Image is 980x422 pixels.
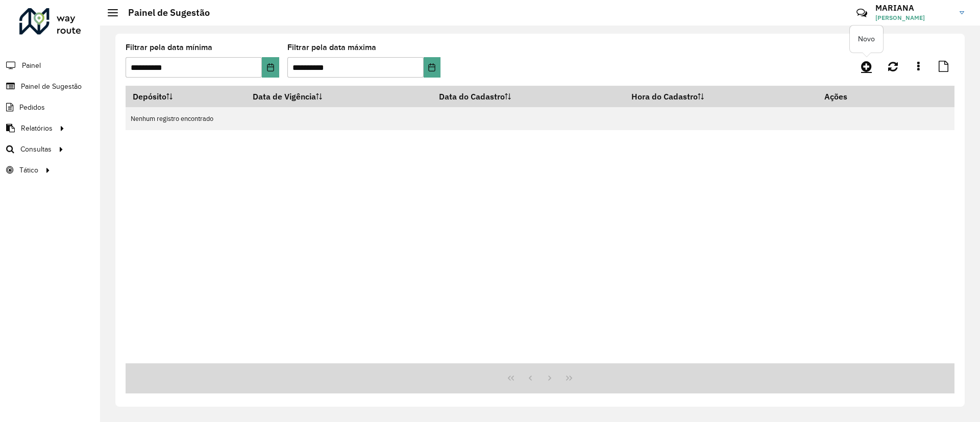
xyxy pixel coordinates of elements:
[851,2,873,24] a: Contato Rápido
[21,123,53,134] span: Relatórios
[424,57,440,78] button: Choose Date
[126,107,954,130] td: Nenhum registro encontrado
[246,86,432,107] th: Data de Vigência
[817,86,878,107] th: Ações
[262,57,279,78] button: Choose Date
[432,86,624,107] th: Data do Cadastro
[19,165,38,176] span: Tático
[875,3,952,13] h3: MARIANA
[875,13,952,22] span: [PERSON_NAME]
[20,144,52,155] span: Consultas
[850,26,883,53] div: Novo
[126,41,212,54] label: Filtrar pela data mínima
[287,41,376,54] label: Filtrar pela data máxima
[126,86,246,107] th: Depósito
[19,102,45,113] span: Pedidos
[118,7,210,18] h2: Painel de Sugestão
[22,60,41,71] span: Painel
[624,86,818,107] th: Hora do Cadastro
[21,81,82,92] span: Painel de Sugestão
